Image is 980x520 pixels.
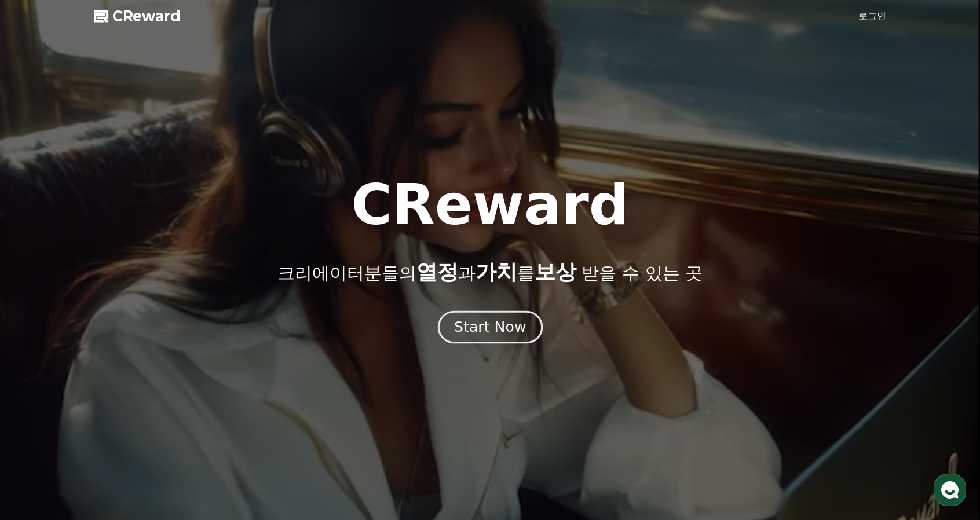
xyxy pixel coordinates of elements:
[277,261,703,284] p: 크리에이터분들의 과 를 받을 수 있는 곳
[112,7,181,25] span: CReward
[476,260,517,284] span: 가치
[351,177,628,233] h1: CReward
[437,311,542,344] button: Start Now
[454,317,526,337] div: Start Now
[36,384,43,394] span: 홈
[535,260,576,284] span: 보상
[416,260,458,284] span: 열정
[858,9,886,23] a: 로그인
[76,367,149,396] a: 대화
[440,323,540,334] a: Start Now
[94,7,181,25] a: CReward
[179,384,193,394] span: 설정
[149,367,222,396] a: 설정
[3,367,76,396] a: 홈
[106,385,120,394] span: 대화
